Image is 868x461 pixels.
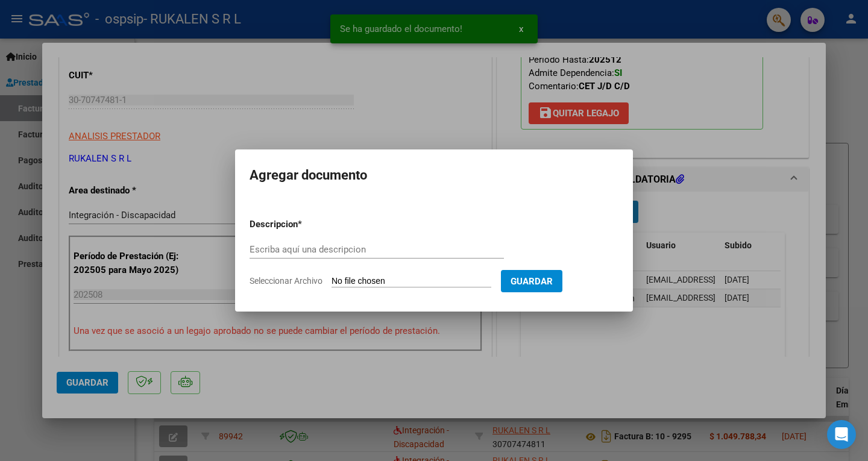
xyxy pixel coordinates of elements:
div: Open Intercom Messenger [827,420,856,449]
button: Guardar [501,270,562,292]
span: Seleccionar Archivo [250,276,322,286]
p: Descripcion [250,218,360,231]
h2: Agregar documento [250,164,618,187]
span: Guardar [511,276,553,287]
